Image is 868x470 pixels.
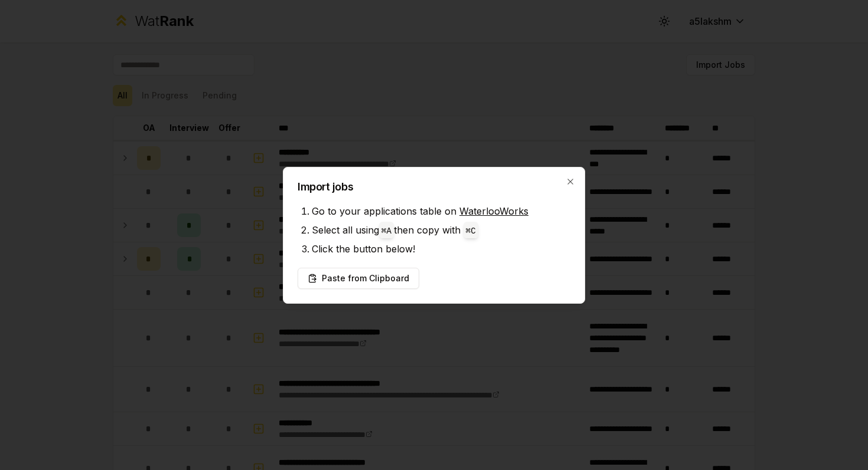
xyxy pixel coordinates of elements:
[312,202,570,221] li: Go to your applications table on
[459,205,528,217] a: WaterlooWorks
[381,226,391,236] code: ⌘ A
[298,182,570,192] h2: Import jobs
[466,226,476,236] code: ⌘ C
[312,221,570,239] li: Select all using then copy with
[312,239,570,258] li: Click the button below!
[298,268,419,289] button: Paste from Clipboard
